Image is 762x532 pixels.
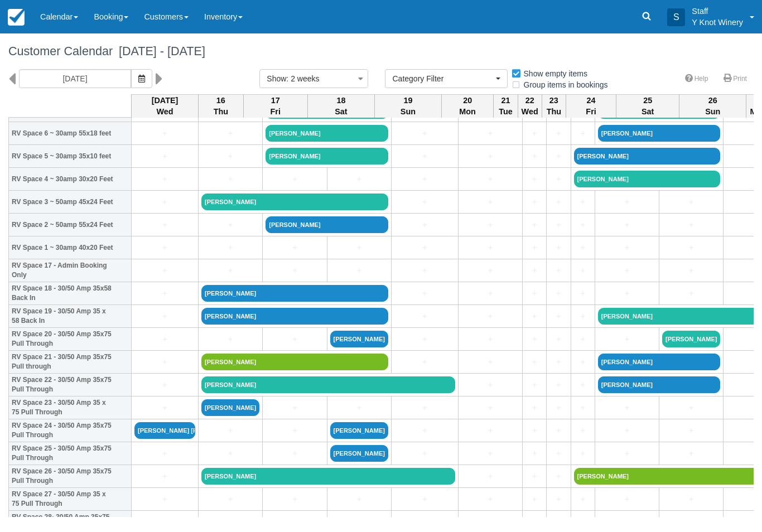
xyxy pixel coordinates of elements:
a: + [266,242,324,254]
th: 18 Sat [307,94,374,118]
th: 22 Wed [518,94,542,118]
a: + [525,288,543,299]
a: [PERSON_NAME] [598,125,721,142]
a: + [394,128,455,139]
th: RV Space 21 - 30/50 Amp 35x75 Pull through [9,351,132,374]
a: + [134,151,195,162]
a: + [574,288,592,299]
a: + [394,516,455,528]
a: + [394,448,455,460]
a: + [134,196,195,208]
a: + [394,356,455,368]
a: + [201,151,259,162]
a: [PERSON_NAME] [330,422,388,439]
a: + [525,242,543,254]
a: + [461,242,519,254]
a: + [549,288,567,299]
a: + [134,379,195,391]
a: + [574,494,592,505]
img: checkfront-main-nav-mini-logo.png [8,9,25,26]
a: + [461,425,519,437]
a: + [461,471,519,482]
th: RV Space 26 - 30/50 Amp 35x75 Pull Through [9,465,132,488]
a: + [330,173,388,185]
a: [PERSON_NAME] [201,194,388,210]
th: RV Space 1 ~ 30amp 40x20 Feet [9,236,132,259]
a: + [394,242,455,254]
a: + [549,494,567,505]
a: + [525,173,543,185]
a: + [574,196,592,208]
a: [PERSON_NAME] [201,308,388,325]
a: + [201,448,259,460]
a: + [394,425,455,437]
th: 19 Sun [374,94,441,118]
a: + [134,311,195,322]
a: + [330,494,388,505]
a: + [598,242,656,254]
button: Category Filter [385,69,508,88]
a: + [598,516,656,528]
a: + [394,311,455,322]
a: + [598,288,656,299]
a: + [461,288,519,299]
a: + [134,242,195,254]
a: + [201,516,259,528]
th: [DATE] Wed [132,94,199,118]
a: + [461,356,519,368]
a: + [598,196,656,208]
a: + [598,265,656,277]
a: + [598,448,656,460]
a: + [525,196,543,208]
a: [PERSON_NAME] [201,376,455,393]
th: 25 Sat [616,94,679,118]
a: + [461,128,519,139]
a: + [201,265,259,277]
th: RV Space 24 - 30/50 Amp 35x75 Pull Through [9,419,132,442]
a: + [330,516,388,528]
a: + [598,219,656,231]
button: Show: 2 weeks [259,69,368,88]
a: + [574,311,592,322]
a: + [461,265,519,277]
a: + [662,516,720,528]
a: + [134,173,195,185]
th: 16 Thu [199,94,244,118]
a: [PERSON_NAME] [266,125,388,142]
a: + [266,333,324,345]
a: + [598,402,656,414]
a: + [394,151,455,162]
a: + [574,402,592,414]
a: + [201,173,259,185]
a: + [201,219,259,231]
a: [PERSON_NAME] [266,148,388,165]
th: RV Space 17 - Admin Booking Only [9,259,132,282]
a: + [549,265,567,277]
a: [PERSON_NAME] [598,354,721,370]
a: + [201,494,259,505]
a: + [662,265,720,277]
a: [PERSON_NAME] [201,399,259,416]
a: + [549,516,567,528]
a: + [266,516,324,528]
a: + [574,425,592,437]
a: + [394,288,455,299]
a: + [134,402,195,414]
th: 20 Mon [441,94,493,118]
th: RV Space 18 - 30/50 Amp 35x58 Back In [9,282,132,305]
a: + [598,494,656,505]
a: + [662,425,720,437]
a: + [525,219,543,231]
a: + [394,402,455,414]
a: + [461,151,519,162]
a: + [525,128,543,139]
a: [PERSON_NAME] [330,331,388,347]
th: 21 Tue [494,94,518,118]
a: + [549,425,567,437]
a: + [549,471,567,482]
a: [PERSON_NAME] [201,285,388,302]
span: : 2 weeks [286,74,319,83]
a: Print [717,71,754,87]
a: + [134,128,195,139]
a: + [461,448,519,460]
